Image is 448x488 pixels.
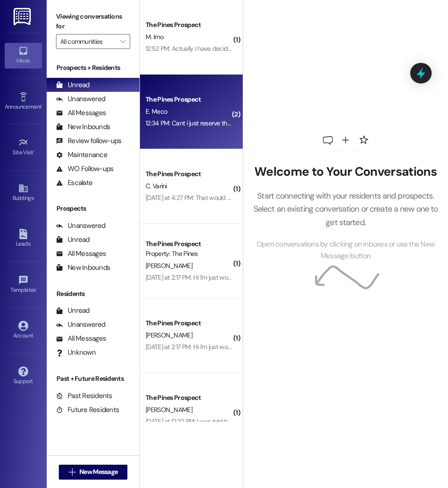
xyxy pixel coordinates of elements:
[59,465,128,480] button: New Message
[69,468,76,476] i: 
[56,263,110,273] div: New Inbounds
[146,20,232,30] div: The Pines Prospect
[47,289,140,299] div: Residents
[5,318,42,343] a: Account
[146,119,266,127] div: 12:34 PM: Cant i just reserve the room online?
[120,38,125,45] i: 
[36,285,37,292] span: •
[47,63,140,73] div: Prospects + Residents
[34,148,35,154] span: •
[56,405,119,415] div: Future Residents
[146,239,232,249] div: The Pines Prospect
[56,150,107,160] div: Maintenance
[56,94,105,104] div: Unanswered
[146,95,232,104] div: The Pines Prospect
[56,164,113,174] div: WO Follow-ups
[146,393,232,403] div: The Pines Prospect
[146,406,192,414] span: [PERSON_NAME]
[250,165,441,179] h2: Welcome to Your Conversations
[56,108,106,118] div: All Messages
[250,239,441,261] span: Open conversations by clicking on inboxes or use the New Message button
[56,136,121,146] div: Review follow-ups
[5,364,42,389] a: Support
[56,334,106,344] div: All Messages
[56,306,90,316] div: Unread
[56,348,96,357] div: Unknown
[56,80,90,90] div: Unread
[5,272,42,297] a: Templates •
[14,8,33,25] img: ResiDesk Logo
[146,318,232,328] div: The Pines Prospect
[146,331,192,339] span: [PERSON_NAME]
[146,273,432,282] div: [DATE] at 2:17 PM: Hi I'm just wondering when I'll be getting my security deposit back from sprin...
[47,374,140,384] div: Past + Future Residents
[5,43,42,68] a: Inbox
[56,249,106,259] div: All Messages
[56,178,92,188] div: Escalate
[56,320,105,330] div: Unanswered
[60,34,115,49] input: All communities
[56,221,105,231] div: Unanswered
[146,249,232,259] div: Property: The Pines
[56,391,112,401] div: Past Residents
[250,189,441,229] p: Start connecting with your residents and prospects. Select an existing conversation or create a n...
[146,33,163,41] span: M. Imo
[42,102,43,109] span: •
[5,135,42,160] a: Site Visit •
[146,343,432,351] div: [DATE] at 2:17 PM: Hi I'm just wondering when I'll be getting my security deposit back from sprin...
[146,182,167,190] span: C. Varini
[146,107,167,116] span: E. Meco
[146,169,232,179] div: The Pines Prospect
[5,226,42,251] a: Leads
[56,9,130,34] label: Viewing conversations for
[56,235,90,245] div: Unread
[146,193,282,202] div: [DATE] at 4:27 PM: That would be great. Thank you!
[146,44,394,53] div: 12:52 PM: Actually I have decided to go ahead and continue with the transfer of my contract
[5,180,42,206] a: Buildings
[47,204,140,213] div: Prospects
[79,467,118,477] span: New Message
[146,261,192,270] span: [PERSON_NAME]
[56,122,110,132] div: New Inbounds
